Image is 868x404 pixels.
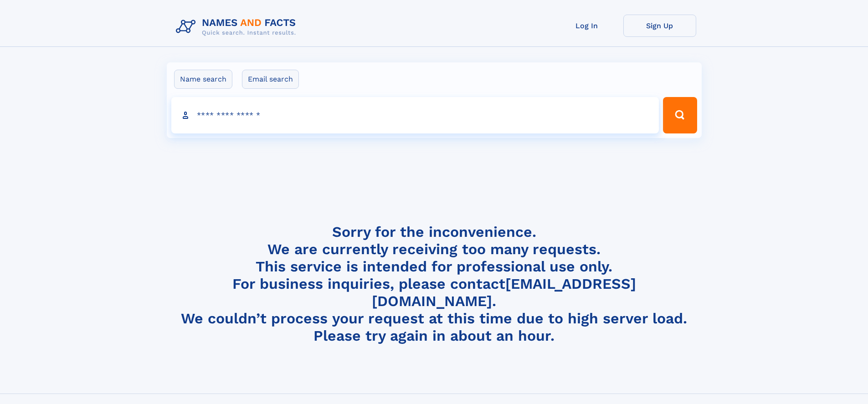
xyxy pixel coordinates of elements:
[550,15,623,37] a: Log In
[623,15,696,37] a: Sign Up
[172,15,303,39] img: Logo Names and Facts
[172,223,696,345] h4: Sorry for the inconvenience. We are currently receiving too many requests. This service is intend...
[372,275,636,310] a: [EMAIL_ADDRESS][DOMAIN_NAME]
[171,97,659,133] input: search input
[174,70,232,89] label: Name search
[663,97,697,133] button: Search Button
[242,70,299,89] label: Email search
